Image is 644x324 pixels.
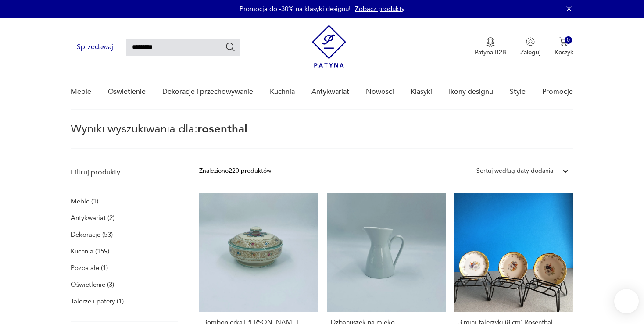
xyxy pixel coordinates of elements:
[565,36,572,44] div: 0
[71,278,114,291] a: Oświetlenie (3)
[71,262,108,274] a: Pozostałe (1)
[542,75,573,109] a: Promocje
[240,4,351,13] p: Promocja do -30% na klasyki designu!
[520,37,540,57] button: Zaloguj
[225,42,236,52] button: Szukaj
[449,75,493,109] a: Ikony designu
[71,228,113,241] a: Dekoracje (53)
[475,37,506,57] button: Patyna B2B
[520,48,540,57] p: Zaloguj
[71,245,109,257] a: Kuchnia (159)
[71,295,124,307] a: Talerze i patery (1)
[475,37,506,57] a: Ikona medaluPatyna B2B
[311,75,349,109] a: Antykwariat
[614,289,639,313] iframe: Smartsupp widget button
[108,75,146,109] a: Oświetlenie
[366,75,394,109] a: Nowości
[312,25,346,68] img: Patyna - sklep z meblami i dekoracjami vintage
[526,37,535,46] img: Ikonka użytkownika
[71,212,114,224] a: Antykwariat (2)
[559,37,568,46] img: Ikona koszyka
[476,166,553,176] div: Sortuj według daty dodania
[270,75,295,109] a: Kuchnia
[486,37,495,47] img: Ikona medalu
[71,124,573,149] p: Wyniki wyszukiwania dla:
[555,48,573,57] p: Koszyk
[510,75,526,109] a: Style
[71,75,91,109] a: Meble
[475,48,506,57] p: Patyna B2B
[199,166,271,176] div: Znaleziono 220 produktów
[555,37,573,57] button: 0Koszyk
[71,167,178,177] p: Filtruj produkty
[162,75,253,109] a: Dekoracje i przechowywanie
[71,45,119,51] a: Sprzedawaj
[71,195,98,207] a: Meble (1)
[71,39,119,55] button: Sprzedawaj
[197,121,247,137] span: rosenthal
[355,4,404,13] a: Zobacz produkty
[411,75,432,109] a: Klasyki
